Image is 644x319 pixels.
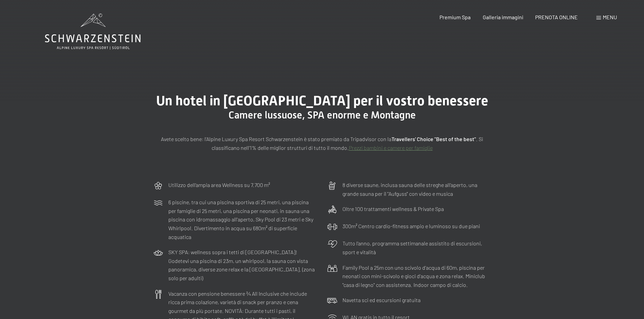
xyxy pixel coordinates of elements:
[342,263,491,289] p: Family Pool a 25m con uno scivolo d'acqua di 60m, piscina per neonati con mini-scivolo e gioci d'...
[168,198,317,241] p: 6 piscine, tra cui una piscina sportiva di 25 metri, una piscina per famiglie di 25 metri, una pi...
[483,14,523,20] a: Galleria immagini
[342,222,480,231] p: 300m² Centro cardio-fitness ampio e luminoso su due piani
[349,144,433,151] a: Prezzi bambini e camere per famiglie
[342,296,421,304] p: Navetta sci ed escursioni gratuita
[342,181,491,198] p: 8 diverse saune, inclusa sauna delle streghe all’aperto, una grande sauna per il "Aufguss" con vi...
[153,135,491,152] p: Avete scelto bene: l’Alpine Luxury Spa Resort Schwarzenstein è stato premiato da Tripadvisor con ...
[229,109,416,121] span: Camere lussuose, SPA enorme e Montagne
[603,14,617,20] span: Menu
[156,93,488,109] span: Un hotel in [GEOGRAPHIC_DATA] per il vostro benessere
[535,14,578,20] a: PRENOTA ONLINE
[168,248,317,282] p: SKY SPA: wellness sopra i tetti di [GEOGRAPHIC_DATA]! Godetevi una piscina di 23m, un whirlpool, ...
[342,239,491,256] p: Tutto l’anno, programma settimanale assistito di escursioni, sport e vitalità
[168,181,270,189] p: Utilizzo dell‘ampia area Wellness su 7.700 m²
[391,136,476,142] strong: Travellers' Choice "Best of the best"
[342,205,444,213] p: Oltre 100 trattamenti wellness & Private Spa
[439,14,471,20] a: Premium Spa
